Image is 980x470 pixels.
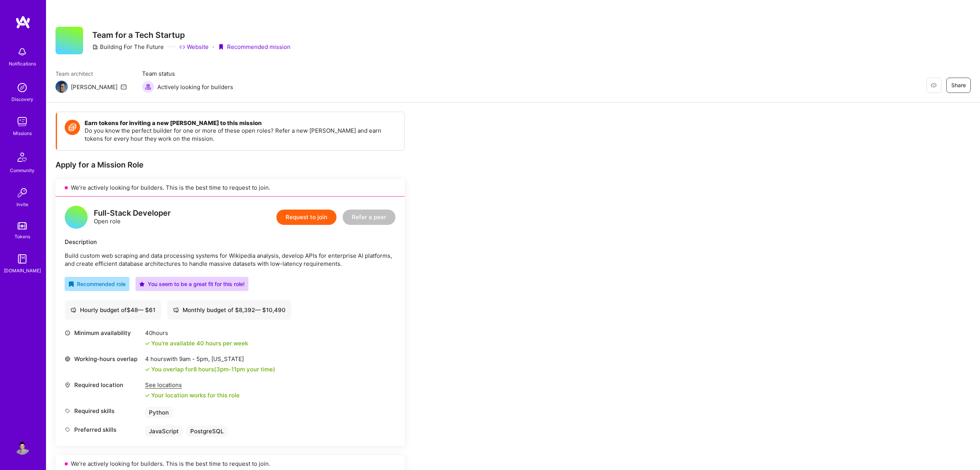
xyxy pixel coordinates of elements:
[145,341,150,346] i: icon Check
[70,306,155,314] div: Hourly budget of $ 48 — $ 61
[92,44,98,50] i: icon CompanyGray
[931,82,937,88] i: icon EyeClosed
[343,210,395,225] button: Refer a peer
[946,78,971,93] button: Share
[15,251,30,267] img: guide book
[145,391,240,399] div: Your location works for this role
[65,382,70,388] i: icon Location
[65,381,141,389] div: Required location
[69,280,126,288] div: Recommended role
[15,439,30,455] img: User Avatar
[121,84,127,90] i: icon Mail
[15,44,30,60] img: bell
[145,426,183,437] div: JavaScript
[13,439,32,455] a: User Avatar
[94,209,171,217] div: Full-Stack Developer
[139,281,145,287] i: icon PurpleStar
[15,114,30,129] img: teamwork
[85,120,397,127] h4: Earn tokens for inviting a new [PERSON_NAME] to this mission
[179,43,209,51] a: Website
[9,60,36,68] div: Notifications
[142,81,154,93] img: Actively looking for builders
[216,366,245,373] span: 3pm - 11pm
[157,83,233,91] span: Actively looking for builders
[56,160,405,170] div: Apply for a Mission Role
[94,209,171,225] div: Open role
[173,307,179,313] i: icon Cash
[70,307,76,313] i: icon Cash
[13,148,31,166] img: Community
[18,222,27,229] img: tokens
[145,339,248,347] div: You're available 40 hours per week
[145,407,173,418] div: Python
[15,185,30,200] img: Invite
[92,30,291,40] h3: Team for a Tech Startup
[92,43,164,51] div: Building For The Future
[178,355,211,363] span: 9am - 5pm ,
[145,329,248,337] div: 40 hours
[56,70,127,78] span: Team architect
[65,330,70,336] i: icon Clock
[71,83,118,91] div: [PERSON_NAME]
[13,129,32,137] div: Missions
[145,355,275,363] div: 4 hours with [US_STATE]
[951,81,966,89] span: Share
[65,120,80,135] img: Token icon
[139,280,245,288] div: You seem to be a great fit for this role!
[11,95,33,103] div: Discovery
[276,210,336,225] button: Request to join
[65,407,141,415] div: Required skills
[212,43,214,51] div: ·
[65,238,395,246] div: Description
[186,426,227,437] div: PostgreSQL
[65,356,70,362] i: icon World
[145,393,150,398] i: icon Check
[4,267,41,275] div: [DOMAIN_NAME]
[15,15,31,29] img: logo
[69,281,74,287] i: icon RecommendedBadge
[85,127,397,143] p: Do you know the perfect builder for one or more of these open roles? Refer a new [PERSON_NAME] an...
[65,252,395,268] p: Build custom web scraping and data processing systems for Wikipedia analysis, develop APIs for en...
[15,233,30,241] div: Tokens
[142,70,233,78] span: Team status
[16,200,28,208] div: Invite
[10,166,34,174] div: Community
[173,306,286,314] div: Monthly budget of $ 8,392 — $ 10,490
[65,329,141,337] div: Minimum availability
[218,44,224,50] i: icon PurpleRibbon
[56,81,68,93] img: Team Architect
[15,80,30,95] img: discovery
[218,43,291,51] div: Recommended mission
[65,426,141,434] div: Preferred skills
[56,179,405,197] div: We’re actively looking for builders. This is the best time to request to join.
[145,381,240,389] div: See locations
[151,365,275,373] div: You overlap for 8 hours ( your time)
[65,427,70,433] i: icon Tag
[65,408,70,414] i: icon Tag
[145,367,150,372] i: icon Check
[65,355,141,363] div: Working-hours overlap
